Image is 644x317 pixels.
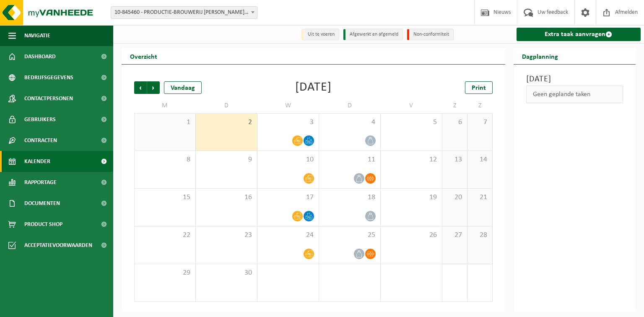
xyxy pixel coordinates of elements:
span: Dashboard [24,46,56,67]
span: 16 [200,193,253,202]
span: Product Shop [24,214,62,235]
div: Geen geplande taken [526,86,623,103]
span: Rapportage [24,172,57,193]
h2: Dagplanning [514,48,566,64]
a: Extra taak aanvragen [517,28,641,41]
span: 2 [200,118,253,127]
span: 28 [472,231,488,240]
span: Bedrijfsgegevens [24,67,73,88]
span: 29 [139,268,191,278]
span: 19 [385,193,438,202]
td: Z [442,98,467,113]
li: Non-conformiteit [407,29,454,40]
td: V [381,98,442,113]
td: M [134,98,196,113]
span: 21 [472,193,488,202]
span: Contactpersonen [24,88,73,109]
span: 1 [139,118,191,127]
span: 17 [262,193,314,202]
span: Print [472,85,486,91]
span: Acceptatievoorwaarden [24,235,92,256]
a: Print [465,81,493,94]
span: 10 [262,155,314,164]
span: 30 [200,268,253,278]
span: 4 [323,118,376,127]
span: 23 [200,231,253,240]
span: 11 [323,155,376,164]
td: D [319,98,381,113]
span: Kalender [24,151,50,172]
span: 5 [385,118,438,127]
td: Z [467,98,493,113]
li: Uit te voeren [301,29,339,40]
h2: Overzicht [122,48,166,64]
span: 26 [385,231,438,240]
span: Navigatie [24,25,50,46]
span: Gebruikers [24,109,56,130]
div: Vandaag [164,81,202,94]
span: 24 [262,231,314,240]
span: 9 [200,155,253,164]
td: D [196,98,257,113]
span: 6 [447,118,463,127]
h3: [DATE] [526,73,623,86]
span: 15 [139,193,191,202]
span: 25 [323,231,376,240]
span: Documenten [24,193,60,214]
div: [DATE] [295,81,332,94]
span: 12 [385,155,438,164]
span: 18 [323,193,376,202]
span: Vorige [134,81,147,94]
span: 27 [447,231,463,240]
span: Volgende [147,81,160,94]
span: 3 [262,118,314,127]
span: 8 [139,155,191,164]
span: 20 [447,193,463,202]
td: W [257,98,319,113]
li: Afgewerkt en afgemeld [343,29,403,40]
span: Contracten [24,130,57,151]
span: 14 [472,155,488,164]
span: 13 [447,155,463,164]
span: 22 [139,231,191,240]
span: 10-845460 - PRODUCTIE-BROUWERIJ OMER VANDER GHINSTE - BELLEGEM [111,6,257,19]
span: 10-845460 - PRODUCTIE-BROUWERIJ OMER VANDER GHINSTE - BELLEGEM [111,7,257,18]
span: 7 [472,118,488,127]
